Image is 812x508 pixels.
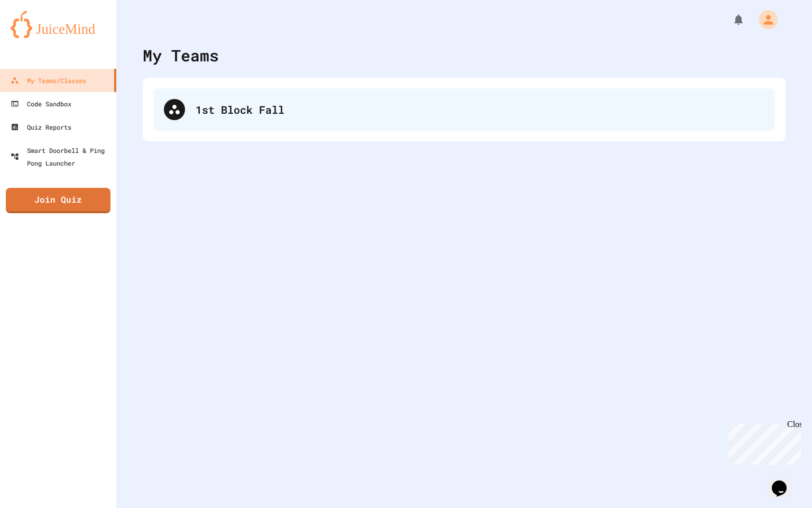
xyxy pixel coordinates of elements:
div: My Notifications [713,11,748,29]
div: My Account [748,7,780,32]
div: Smart Doorbell & Ping Pong Launcher [11,144,112,169]
div: My Teams/Classes [11,74,86,87]
div: Quiz Reports [11,121,71,133]
a: Join Quiz [6,188,110,213]
img: logo-orange.svg [11,11,106,38]
div: My Teams [143,43,219,67]
iframe: chat widget [724,420,801,465]
div: Chat with us now!Close [4,4,73,67]
div: 1st Block Fall [153,88,775,131]
div: Code Sandbox [11,97,71,110]
iframe: chat widget [768,466,801,497]
div: 1st Block Fall [196,102,764,117]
